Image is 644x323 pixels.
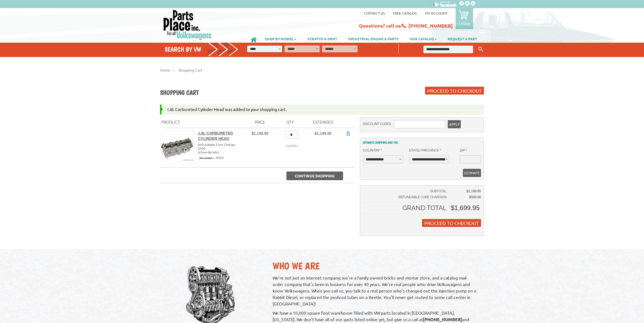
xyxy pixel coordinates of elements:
[423,317,462,322] strong: [PHONE_NUMBER]
[160,68,170,72] a: Home
[442,34,483,43] a: REQUEST A PART
[363,148,382,153] label: Country
[363,120,391,128] label: Discount Codes
[302,34,343,43] a: SCRATCH & DENT
[425,11,448,15] a: My Account
[464,169,480,177] span: Estimate
[477,45,485,54] button: Keyword Search
[463,169,481,177] button: Estimate
[255,120,265,125] span: Price
[343,34,404,43] a: INDUSTRIAL ENGINE & PARTS
[259,34,302,43] a: SHOP BY MODEL
[469,195,481,199] span: $500.00
[276,117,305,128] th: Qty
[393,11,417,15] a: Free Catalog
[456,8,473,29] a: 1 items
[167,107,287,112] span: 1.8L Carbureted Cylinder Head was added to your shopping cart.
[165,45,239,53] h4: Search by VW
[160,131,194,164] img: 1.8L Carbureted Cylinder Head
[305,117,342,128] th: Extended
[273,274,479,307] p: We're not just an internet company; we're a family owned bricks-and-mortar store, and a catalog m...
[402,204,447,212] strong: Grand Total
[425,87,484,95] button: Proceed to Checkout
[424,220,479,226] span: Proceed to Checkout
[345,131,351,136] a: Remove Item
[198,143,243,154] div: Refundable Core Charge: $500 ( )
[198,156,215,160] span: Item number::
[198,155,243,160] div: 41522
[199,150,218,154] a: show details
[427,88,482,93] span: Proceed to Checkout
[160,89,199,97] h1: Shopping Cart
[285,144,297,148] span: Update
[460,148,467,153] label: Zip
[198,131,233,141] a: 1.8L Carbureted Cylinder Head
[467,189,481,193] span: $1,199.95
[295,173,335,178] span: Continue Shopping
[449,120,459,128] span: Apply
[404,34,442,43] a: OUR CATALOG
[178,68,202,72] a: Shopping Cart
[458,21,470,26] p: 1 items
[363,141,481,144] h2: Estimate Shipping and Tax
[448,120,461,128] button: Apply
[363,188,449,194] td: Subtotal
[252,131,268,136] span: $1,199.95
[273,260,479,272] h2: Who We Are
[422,219,481,227] button: Proceed to Checkout
[364,11,385,15] a: Contact us
[286,171,343,180] button: Continue Shopping
[409,148,441,153] label: State/Province
[451,204,480,211] span: $1,699.95
[161,120,180,125] span: Product
[315,131,331,136] span: $1,199.95
[163,9,212,41] img: Parts Place Inc!
[363,194,449,203] td: Refundable Core Charge(s)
